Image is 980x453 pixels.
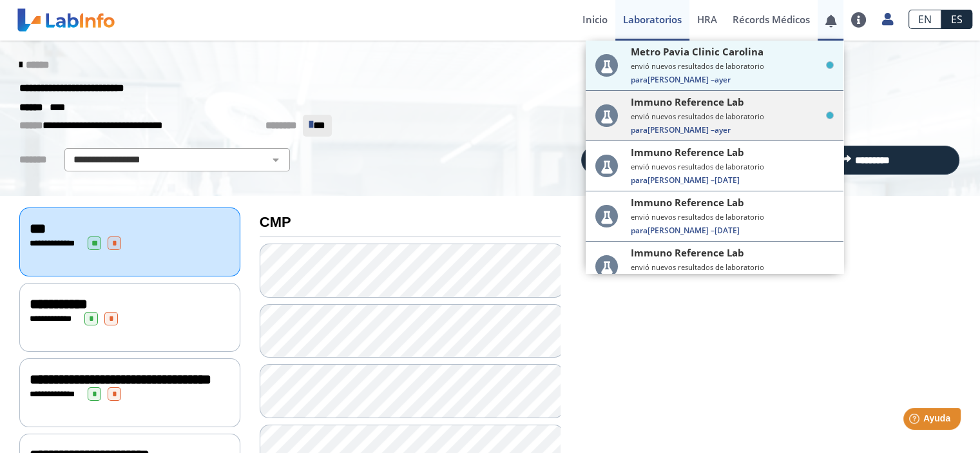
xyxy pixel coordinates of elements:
[631,124,648,135] span: Para
[908,10,941,29] a: EN
[631,196,744,209] span: Immuno Reference Lab
[715,175,740,186] span: [DATE]
[715,124,731,135] span: ayer
[631,175,834,186] span: [PERSON_NAME] –
[631,225,834,236] span: [PERSON_NAME] –
[631,262,834,272] small: envió nuevos resultados de laboratorio
[631,162,834,171] small: envió nuevos resultados de laboratorio
[631,74,648,85] span: Para
[631,225,648,236] span: Para
[631,212,834,222] small: envió nuevos resultados de laboratorio
[941,10,972,29] a: ES
[631,146,744,159] span: Immuno Reference Lab
[631,61,834,71] small: envió nuevos resultados de laboratorio
[260,214,291,230] b: CMP
[631,74,834,85] span: [PERSON_NAME] –
[631,175,648,186] span: Para
[631,124,834,135] span: [PERSON_NAME] –
[715,225,740,236] span: [DATE]
[697,13,717,26] span: HRA
[631,95,744,108] span: Immuno Reference Lab
[631,45,764,58] span: Metro Pavia Clinic Carolina
[715,74,731,85] span: ayer
[865,403,966,439] iframe: Help widget launcher
[631,246,744,259] span: Immuno Reference Lab
[631,111,834,121] small: envió nuevos resultados de laboratorio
